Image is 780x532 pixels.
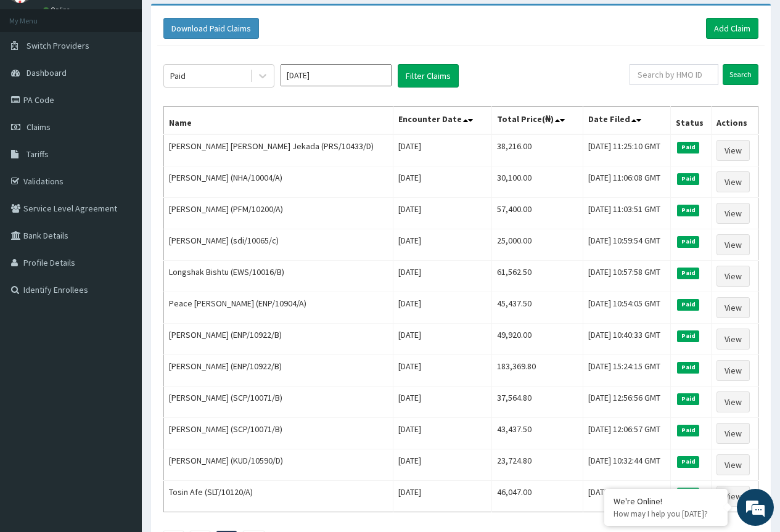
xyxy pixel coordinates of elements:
td: Longshak Bishtu (EWS/10016/B) [164,261,393,292]
td: [DATE] 10:59:54 GMT [583,229,671,261]
a: View [716,266,750,287]
th: Actions [712,107,758,135]
button: Download Paid Claims [163,18,259,39]
td: [DATE] [393,355,491,387]
span: Paid [677,236,699,247]
td: 25,000.00 [491,229,583,261]
a: View [716,234,750,255]
a: View [716,297,750,318]
td: [DATE] [393,229,491,261]
span: Paid [677,488,699,499]
th: Total Price(₦) [491,107,583,135]
td: 38,216.00 [491,134,583,166]
td: [DATE] [393,449,491,481]
td: [DATE] 10:40:33 GMT [583,324,671,355]
td: [DATE] [393,324,491,355]
td: Tosin Afe (SLT/10120/A) [164,481,393,512]
textarea: Type your message and hit 'Enter' [6,337,235,380]
td: [DATE] 10:29:06 GMT [583,481,671,512]
td: [DATE] 10:54:05 GMT [583,292,671,324]
span: Tariffs [27,149,49,160]
td: [DATE] 15:24:15 GMT [583,355,671,387]
td: [PERSON_NAME] (SCP/10071/B) [164,387,393,418]
td: [DATE] [393,134,491,166]
input: Search [723,64,758,85]
span: Switch Providers [27,40,89,51]
a: View [716,360,750,381]
td: [PERSON_NAME] (SCP/10071/B) [164,418,393,449]
span: Paid [677,142,699,153]
span: Dashboard [27,67,67,78]
div: Chat with us now [64,69,207,85]
td: [DATE] [393,292,491,324]
td: [PERSON_NAME] (NHA/10004/A) [164,166,393,198]
td: [DATE] [393,418,491,449]
a: View [716,203,750,224]
td: [PERSON_NAME] [PERSON_NAME] Jekada (PRS/10433/D) [164,134,393,166]
span: Paid [677,205,699,216]
td: [DATE] [393,198,491,229]
td: [DATE] [393,166,491,198]
button: Filter Claims [398,64,459,88]
td: [DATE] 10:57:58 GMT [583,261,671,292]
a: View [716,171,750,192]
td: 43,437.50 [491,418,583,449]
p: How may I help you today? [614,509,718,519]
span: Paid [677,268,699,279]
td: 46,047.00 [491,481,583,512]
td: 45,437.50 [491,292,583,324]
td: [DATE] 11:25:10 GMT [583,134,671,166]
td: [DATE] 11:03:51 GMT [583,198,671,229]
span: Paid [677,393,699,404]
span: Paid [677,299,699,310]
td: [DATE] 10:32:44 GMT [583,449,671,481]
a: View [716,423,750,444]
span: Paid [677,425,699,436]
a: Online [43,6,73,14]
td: 23,724.80 [491,449,583,481]
td: 183,369.80 [491,355,583,387]
td: [DATE] 11:06:08 GMT [583,166,671,198]
a: Add Claim [706,18,758,39]
th: Encounter Date [393,107,491,135]
td: [DATE] [393,387,491,418]
span: Claims [27,121,51,133]
div: Paid [170,70,186,82]
span: Paid [677,330,699,342]
td: 49,920.00 [491,324,583,355]
td: [DATE] [393,481,491,512]
a: View [716,140,750,161]
td: [PERSON_NAME] (ENP/10922/B) [164,324,393,355]
td: 57,400.00 [491,198,583,229]
a: View [716,454,750,475]
span: We're online! [72,155,170,280]
td: 30,100.00 [491,166,583,198]
th: Name [164,107,393,135]
input: Search by HMO ID [630,64,718,85]
div: Minimize live chat window [202,6,232,36]
input: Select Month and Year [281,64,392,86]
td: 37,564.80 [491,387,583,418]
td: [DATE] [393,261,491,292]
td: [DATE] 12:56:56 GMT [583,387,671,418]
span: Paid [677,173,699,184]
span: Paid [677,362,699,373]
span: Paid [677,456,699,467]
td: [PERSON_NAME] (PFM/10200/A) [164,198,393,229]
td: Peace [PERSON_NAME] (ENP/10904/A) [164,292,393,324]
th: Status [671,107,712,135]
div: We're Online! [614,496,718,507]
a: View [716,329,750,350]
img: d_794563401_company_1708531726252_794563401 [23,62,50,92]
td: [DATE] 12:06:57 GMT [583,418,671,449]
td: [PERSON_NAME] (ENP/10922/B) [164,355,393,387]
td: 61,562.50 [491,261,583,292]
a: View [716,486,750,507]
td: [PERSON_NAME] (sdi/10065/c) [164,229,393,261]
a: View [716,391,750,412]
td: [PERSON_NAME] (KUD/10590/D) [164,449,393,481]
th: Date Filed [583,107,671,135]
